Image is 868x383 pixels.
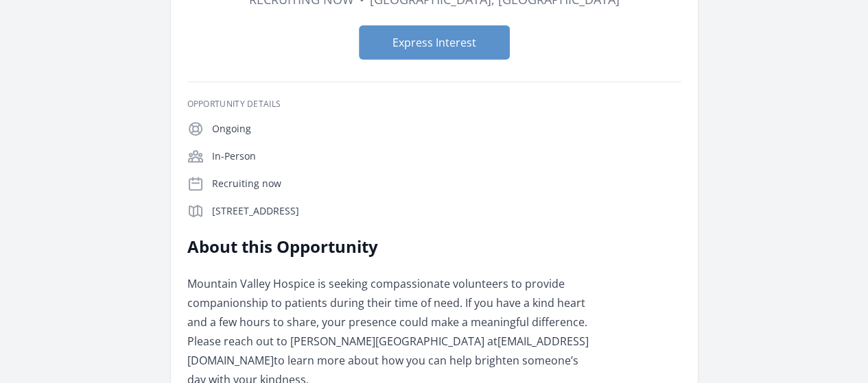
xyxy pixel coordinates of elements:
[212,204,681,218] p: [STREET_ADDRESS]
[212,149,681,163] p: In-Person
[359,25,510,60] button: Express Interest
[212,122,681,136] p: Ongoing
[212,177,681,190] p: Recruiting now
[187,236,589,258] h2: About this Opportunity
[187,99,681,110] h3: Opportunity Details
